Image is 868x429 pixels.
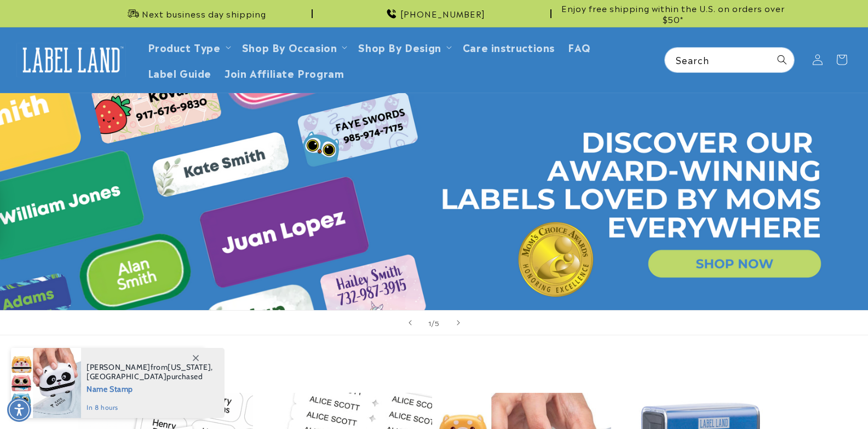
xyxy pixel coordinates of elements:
[141,60,219,85] a: Label Guide
[352,34,456,60] summary: Shop By Design
[87,381,213,395] span: Name Stamp
[148,39,221,54] a: Product Type
[432,317,435,328] span: /
[218,60,350,85] a: Join Affiliate Program
[456,34,561,60] a: Care instructions
[770,48,794,72] button: Search
[141,34,235,60] summary: Product Type
[446,311,470,335] button: Next slide
[87,363,213,381] span: from , purchased
[87,403,213,413] span: in 8 hours
[428,317,432,328] span: 1
[87,362,151,372] span: [PERSON_NAME]
[242,41,337,53] span: Shop By Occasion
[561,34,597,60] a: FAQ
[78,359,790,376] h2: Best sellers
[556,3,790,24] span: Enjoy free shipping within the U.S. on orders over $50*
[358,39,441,54] a: Shop By Design
[235,34,352,60] summary: Shop By Occasion
[463,41,555,53] span: Care instructions
[16,43,126,77] img: Label Land
[435,317,440,328] span: 5
[13,39,130,81] a: Label Land
[148,66,212,79] span: Label Guide
[87,371,166,381] span: [GEOGRAPHIC_DATA]
[7,398,31,422] div: Accessibility Menu
[398,311,422,335] button: Previous slide
[638,377,857,418] iframe: Gorgias Floating Chat
[400,8,485,19] span: [PHONE_NUMBER]
[568,41,591,53] span: FAQ
[225,66,344,79] span: Join Affiliate Program
[142,8,266,19] span: Next business day shipping
[168,362,211,372] span: [US_STATE]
